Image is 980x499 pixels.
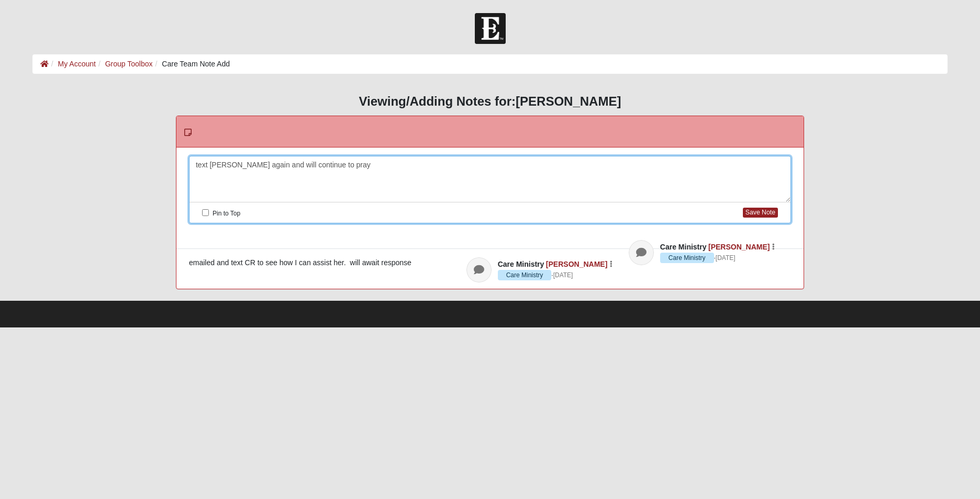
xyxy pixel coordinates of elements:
a: [PERSON_NAME] [546,260,607,268]
li: Care Team Note Add [153,59,230,70]
time: September 25, 2025, 3:05 PM [553,271,573,279]
button: Save Note [743,208,778,218]
div: emailed and text CR to see how I can assist her. will await response [189,257,791,268]
div: text [PERSON_NAME] again and will continue to pray [190,156,790,202]
a: [DATE] [553,270,573,280]
a: Group Toolbox [105,60,153,68]
time: September 25, 2025, 3:05 PM [716,254,736,262]
span: Care Ministry [498,260,544,268]
span: Care Ministry [498,270,552,280]
input: Pin to Top [202,209,209,216]
img: Church of Eleven22 Logo [475,13,506,44]
span: Care Ministry [660,243,707,251]
a: [DATE] [716,253,736,263]
span: Pin to Top [213,210,240,217]
h3: Viewing/Adding Notes for: [32,94,948,109]
span: Care Ministry [660,253,714,263]
strong: [PERSON_NAME] [516,94,621,108]
span: · [660,253,716,263]
a: My Account [58,60,96,68]
span: · [498,270,553,280]
a: [PERSON_NAME] [708,243,770,251]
